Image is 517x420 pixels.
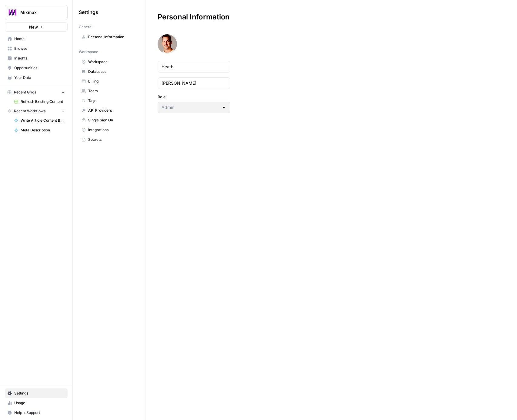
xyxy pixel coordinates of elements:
span: Usage [14,400,65,406]
img: avatar [158,34,177,54]
a: Usage [5,398,68,408]
span: Single Sign On [88,117,136,123]
a: Team [79,86,139,96]
span: Billing [88,79,136,84]
a: Tags [79,96,139,106]
span: Opportunities [14,65,65,71]
span: Workspace [79,49,98,55]
span: Personal Information [88,34,136,40]
div: Personal Information [145,12,242,22]
button: Recent Workflows [5,107,68,116]
a: Single Sign On [79,115,139,125]
a: Workspace [79,57,139,67]
a: Your Data [5,73,68,83]
span: Workspace [88,59,136,65]
span: Mixmax [20,9,57,15]
a: Billing [79,76,139,86]
span: Help + Support [14,410,65,415]
a: Write Article Content Brief [11,116,68,125]
a: Databases [79,67,139,76]
span: Team [88,88,136,94]
a: Insights [5,53,68,63]
img: Mixmax Logo [7,7,18,18]
span: Recent Grids [14,90,36,95]
button: Workspace: Mixmax [5,5,68,20]
button: New [5,22,68,32]
span: Settings [14,391,65,396]
span: Settings [79,8,98,16]
span: Write Article Content Brief [21,118,65,123]
span: Tags [88,98,136,103]
span: Databases [88,69,136,74]
a: Browse [5,44,68,53]
a: Home [5,34,68,44]
button: Recent Grids [5,88,68,97]
span: Meta Description [21,127,65,133]
a: Refresh Existing Content [11,97,68,107]
span: Refresh Existing Content [21,99,65,104]
span: API Providers [88,108,136,113]
a: Personal Information [79,32,139,42]
a: Settings [5,388,68,398]
a: Secrets [79,135,139,144]
button: Help + Support [5,408,68,418]
span: Recent Workflows [14,108,45,114]
span: Secrets [88,137,136,142]
a: API Providers [79,106,139,115]
span: Your Data [14,75,65,80]
label: Role [158,94,230,100]
span: Integrations [88,127,136,133]
span: Home [14,36,65,42]
span: Insights [14,56,65,61]
span: General [79,24,92,30]
a: Opportunities [5,63,68,73]
a: Integrations [79,125,139,135]
span: Browse [14,46,65,51]
a: Meta Description [11,125,68,135]
span: New [29,24,38,30]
